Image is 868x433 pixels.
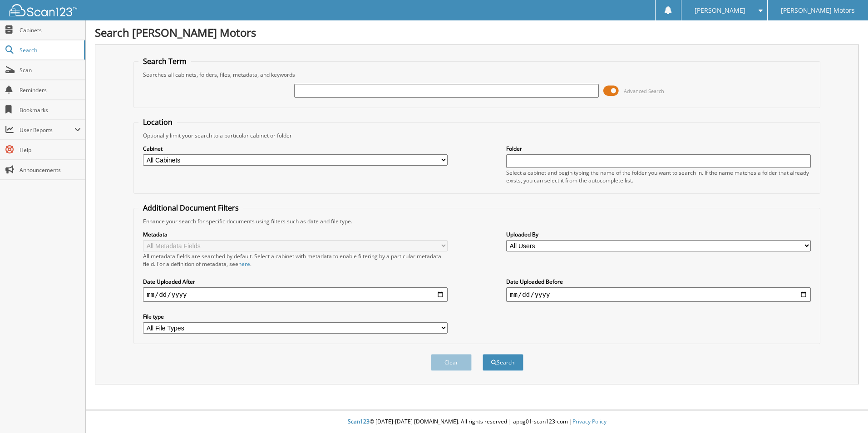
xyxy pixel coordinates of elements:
[143,252,448,268] div: All metadata fields are searched by default. Select a cabinet with metadata to enable filtering b...
[138,217,815,225] div: Enhance your search for specific documents using filters such as date and file type.
[483,354,523,371] button: Search
[143,145,448,153] label: Cabinet
[20,106,81,114] span: Bookmarks
[138,71,815,79] div: Searches all cabinets, folders, files, metadata, and keywords
[695,8,745,13] span: [PERSON_NAME]
[572,418,607,425] a: Privacy Policy
[348,418,370,425] span: Scan123
[624,88,664,94] span: Advanced Search
[20,146,81,154] span: Help
[781,8,855,13] span: [PERSON_NAME] Motors
[506,278,811,285] label: Date Uploaded Before
[431,354,472,371] button: Clear
[86,411,868,433] div: © [DATE]-[DATE] [DOMAIN_NAME]. All rights reserved | appg01-scan123-com |
[238,260,250,268] a: here
[9,4,77,16] img: scan123-logo-white.svg
[20,166,81,174] span: Announcements
[138,117,177,127] legend: Location
[143,313,448,320] label: File type
[143,231,448,238] label: Metadata
[506,145,811,153] label: Folder
[506,169,811,184] div: Select a cabinet and begin typing the name of the folder you want to search in. If the name match...
[138,203,243,213] legend: Additional Document Filters
[506,287,811,302] input: end
[95,25,859,40] h1: Search [PERSON_NAME] Motors
[20,66,81,74] span: Scan
[138,132,815,139] div: Optionally limit your search to a particular cabinet or folder
[143,287,448,302] input: start
[143,278,448,285] label: Date Uploaded After
[506,231,811,238] label: Uploaded By
[20,126,74,134] span: User Reports
[20,26,81,34] span: Cabinets
[138,56,191,66] legend: Search Term
[20,46,79,54] span: Search
[20,86,81,94] span: Reminders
